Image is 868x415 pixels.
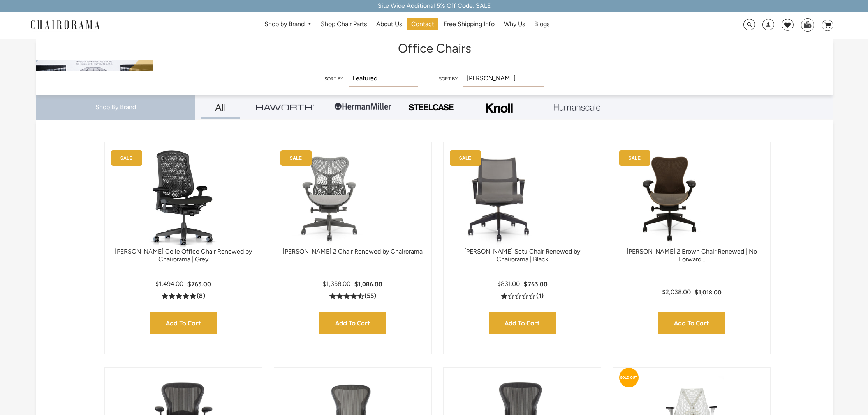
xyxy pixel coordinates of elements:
span: About Us [376,20,402,28]
img: Herman Miller Mirra 2 Chair Renewed by Chairorama - chairorama [282,150,379,248]
p: $831.00 [497,280,524,288]
a: Free Shipping Info [440,18,498,30]
p: $763.00 [187,280,211,288]
a: Contact [407,18,438,30]
span: Shop Chair Parts [321,20,367,28]
span: (8) [197,292,205,300]
text: SOLD-OUT [620,375,637,379]
img: Herman Miller Mirra 2 Brown Chair Renewed | No Forward Tilt | - chairorama [621,150,718,248]
img: Frame_4.png [484,98,515,118]
span: Contact [411,20,434,28]
text: SALE [629,155,641,160]
input: Add to Cart [489,312,556,334]
text: SALE [120,155,132,160]
img: WhatsApp_Image_2024-07-12_at_16.23.01.webp [801,19,813,30]
img: Herman Miller Celle Office Chair Renewed by Chairorama | Grey - chairorama [113,150,254,248]
span: Free Shipping Info [444,20,495,28]
span: (55) [364,292,376,300]
a: All [201,95,240,119]
img: PHOTO-2024-07-09-00-53-10-removebg-preview.png [408,103,454,112]
img: Herman Miller Setu Chair Renewed by Chairorama | Black - chairorama [451,150,549,248]
nav: DesktopNavigation [137,18,677,33]
a: 4.5 rating (55 votes) [329,292,376,300]
input: Add to Cart [150,312,217,334]
a: Herman Miller Mirra 2 Chair Renewed by Chairorama - chairorama Herman Miller Mirra 2 Chair Renewe... [282,150,424,248]
p: $2,038.00 [662,288,695,296]
a: Why Us [500,18,529,30]
text: SALE [459,155,471,160]
a: Herman Miller Celle Office Chair Renewed by Chairorama | Grey - chairorama Herman Miller Celle Of... [113,150,254,248]
p: $1,018.00 [695,288,722,296]
input: Add to Cart [658,312,725,334]
label: Sort by [324,76,343,82]
a: 5.0 rating (8 votes) [162,292,205,300]
h1: Office Chairs [44,39,826,56]
label: Sort by [439,76,458,82]
a: Blogs [530,18,553,30]
a: Shop by Brand [261,18,315,30]
img: Group-1.png [334,95,392,119]
a: [PERSON_NAME] Celle Office Chair Renewed by Chairorama | Grey [115,248,252,263]
p: $1,086.00 [354,280,382,288]
a: [PERSON_NAME] Setu Chair Renewed by Chairorama | Black [464,248,580,263]
span: (1) [536,292,544,300]
img: chairorama [26,19,104,32]
span: Why Us [504,20,525,28]
a: [PERSON_NAME] 2 Brown Chair Renewed | No Forward... [627,248,757,263]
p: $1,358.00 [323,280,354,288]
a: Herman Miller Mirra 2 Brown Chair Renewed | No Forward Tilt | - chairorama Herman Miller Mirra 2 ... [621,150,762,248]
a: About Us [372,18,406,30]
a: Shop Chair Parts [317,18,371,30]
input: Add to Cart [319,312,386,334]
span: Blogs [534,20,549,28]
img: Group_4be16a4b-c81a-4a6e-a540-764d0a8faf6e.png [256,104,314,110]
a: 1.0 rating (1 votes) [501,292,544,300]
img: Layer_1_1.png [554,104,600,111]
a: Herman Miller Setu Chair Renewed by Chairorama | Black - chairorama Herman Miller Setu Chair Rene... [451,150,593,248]
a: [PERSON_NAME] 2 Chair Renewed by Chairorama [283,248,423,255]
text: SALE [290,155,302,160]
p: $1,494.00 [155,280,187,288]
p: $763.00 [524,280,548,288]
div: Shop By Brand [36,95,195,120]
